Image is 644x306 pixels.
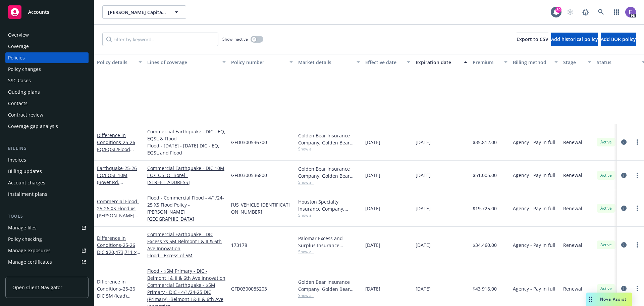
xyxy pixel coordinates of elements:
button: Nova Assist [586,293,632,306]
div: Billing updates [8,166,42,177]
a: Report a Bug [579,5,592,19]
a: Difference in Conditions [97,132,135,167]
button: Policy details [94,54,145,70]
div: Quoting plans [8,87,40,97]
input: Filter by keyword... [102,33,218,46]
span: Agency - Pay in full [513,242,555,249]
a: Commercial Earthquake - DIC 10M EQ/EQSLO -Borel - [STREET_ADDRESS] [147,165,226,186]
a: circleInformation [620,171,628,179]
span: Open Client Navigator [12,284,62,291]
span: Add BOR policy [601,36,636,42]
div: Policy checking [8,234,42,245]
div: Manage certificates [8,257,52,267]
a: Flood - $5M Primary - DIC -Belmont I & II & 6th Ave Innovation [147,267,226,281]
div: Policy number [231,59,285,66]
div: Market details [298,59,353,66]
span: $19,725.00 [473,205,497,212]
button: Expiration date [413,54,470,70]
div: Status [597,59,638,66]
span: Show all [298,179,360,185]
a: Commercial Earthquake - DIC Excess xs 5M-Belmont I & II & 6th Ave Innovation [147,231,226,252]
a: Flood - Commercial Flood - 4/1/24-25 XS Flood Policy -[PERSON_NAME][GEOGRAPHIC_DATA] [147,194,226,222]
span: [PERSON_NAME] Capital, LLC [108,9,166,16]
a: Search [594,5,608,19]
span: Active [599,139,613,145]
a: Switch app [610,5,623,19]
span: [DATE] [416,205,431,212]
div: Policy changes [8,64,41,75]
a: Difference in Conditions [97,235,141,276]
a: Coverage [5,41,89,52]
span: [DATE] [365,139,380,146]
div: Manage files [8,222,37,233]
span: $34,460.00 [473,242,497,249]
button: Policy number [228,54,296,70]
div: Invoices [8,155,26,165]
span: - 25-26 XS Flood xs [PERSON_NAME] flood 500K ([PERSON_NAME]) [97,198,139,233]
span: GFD0300085203 [231,285,267,292]
span: $51,005.00 [473,172,497,179]
span: Renewal [563,172,582,179]
span: [DATE] [416,242,431,249]
span: Accounts [28,9,49,15]
div: Effective date [365,59,403,66]
div: Coverage gap analysis [8,121,58,132]
span: [DATE] [365,205,380,212]
span: $43,916.00 [473,285,497,292]
a: Policy changes [5,64,89,75]
span: [DATE] [365,285,380,292]
a: circleInformation [620,138,628,146]
a: Overview [5,30,89,40]
span: Agency - Pay in full [513,285,555,292]
span: Export to CSV [517,36,548,42]
span: [DATE] [416,139,431,146]
button: Stage [560,54,594,70]
div: Overview [8,30,29,40]
a: Invoices [5,155,89,165]
span: Show all [298,249,360,255]
span: Agency - Pay in full [513,172,555,179]
span: Renewal [563,139,582,146]
span: [DATE] [365,242,380,249]
div: 30 [555,7,561,13]
div: Houston Specialty Insurance Company, Houston Specialty Insurance Company, reThought Insurance, CR... [298,198,360,212]
div: Lines of coverage [147,59,218,66]
div: Billing method [513,59,550,66]
span: $35,812.00 [473,139,497,146]
span: Show all [298,293,360,298]
div: Policy details [97,59,135,66]
div: Palomar Excess and Surplus Insurance Company, Palomar, CRC Group [298,235,360,249]
a: Coverage gap analysis [5,121,89,132]
a: Manage files [5,222,89,233]
button: Lines of coverage [145,54,228,70]
div: Contract review [8,110,43,120]
a: more [633,138,641,146]
span: Show all [298,146,360,152]
button: [PERSON_NAME] Capital, LLC [102,5,186,19]
span: GFD0300536800 [231,172,267,179]
a: more [633,171,641,179]
a: more [633,241,641,249]
div: Drag to move [586,293,595,306]
a: circleInformation [620,241,628,249]
span: Active [599,286,613,292]
div: Golden Bear Insurance Company, Golden Bear Insurance Company, CRC Group [298,132,360,146]
div: Expiration date [416,59,460,66]
button: Add historical policy [551,33,598,46]
span: Agency - Pay in full [513,139,555,146]
a: circleInformation [620,285,628,293]
a: Policy checking [5,234,89,245]
div: Stage [563,59,584,66]
button: Add BOR policy [601,33,636,46]
div: Golden Bear Insurance Company, Golden Bear Insurance Company, CRC Group [298,278,360,293]
div: Policies [8,52,25,63]
div: Manage exposures [8,245,51,256]
a: Contacts [5,98,89,109]
div: SSC Cases [8,75,31,86]
a: Account charges [5,177,89,188]
div: Golden Bear Insurance Company, Golden Bear Insurance Company, CRC Group [298,165,360,179]
div: Billing [5,145,89,152]
button: Export to CSV [517,33,548,46]
span: Renewal [563,242,582,249]
a: Start snowing [563,5,577,19]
